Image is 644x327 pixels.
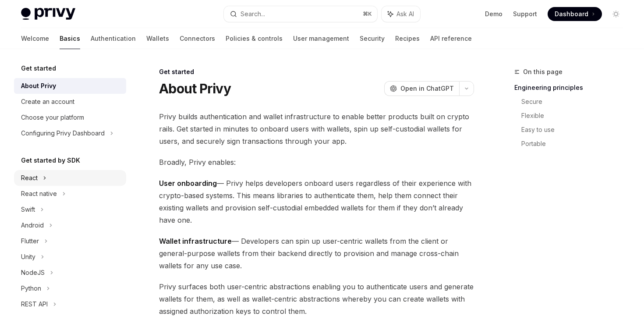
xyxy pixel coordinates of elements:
[21,81,56,91] div: About Privy
[521,95,630,109] a: Secure
[159,81,231,96] h1: About Privy
[395,28,420,49] a: Recipes
[21,188,57,199] div: React native
[21,283,41,294] div: Python
[21,8,75,20] img: light logo
[159,235,474,272] span: — Developers can spin up user-centric wallets from the client or general-purpose wallets from the...
[21,299,48,309] div: REST API
[382,6,420,22] button: Ask AI
[21,236,39,246] div: Flutter
[293,28,349,49] a: User management
[159,68,474,76] div: Get started
[360,28,385,49] a: Security
[523,67,563,77] span: On this page
[521,109,630,123] a: Flexible
[146,28,169,49] a: Wallets
[21,204,35,215] div: Swift
[60,28,80,49] a: Basics
[14,110,126,125] a: Choose your platform
[224,6,377,22] button: Search...⌘K
[485,10,502,18] a: Demo
[159,281,474,317] span: Privy surfaces both user-centric abstractions enabling you to authenticate users and generate wal...
[21,267,45,278] div: NodeJS
[21,128,105,139] div: Configuring Privy Dashboard
[159,237,232,245] strong: Wallet infrastructure
[513,10,537,18] a: Support
[159,177,474,226] span: — Privy helps developers onboard users regardless of their experience with crypto-based systems. ...
[159,110,474,147] span: Privy builds authentication and wallet infrastructure to enable better products built on crypto r...
[396,10,414,18] span: Ask AI
[21,173,38,183] div: React
[159,156,474,168] span: Broadly, Privy enables:
[14,78,126,94] a: About Privy
[241,9,265,19] div: Search...
[400,84,454,93] span: Open in ChatGPT
[514,81,630,95] a: Engineering principles
[91,28,136,49] a: Authentication
[555,10,588,18] span: Dashboard
[180,28,215,49] a: Connectors
[521,123,630,137] a: Easy to use
[430,28,472,49] a: API reference
[384,81,459,96] button: Open in ChatGPT
[14,94,126,110] a: Create an account
[21,220,44,231] div: Android
[21,96,74,107] div: Create an account
[363,11,372,18] span: ⌘ K
[21,112,84,123] div: Choose your platform
[226,28,283,49] a: Policies & controls
[21,155,80,166] h5: Get started by SDK
[21,63,56,74] h5: Get started
[609,7,623,21] button: Toggle dark mode
[548,7,602,21] a: Dashboard
[21,28,49,49] a: Welcome
[21,252,35,262] div: Unity
[521,137,630,151] a: Portable
[159,179,217,188] strong: User onboarding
